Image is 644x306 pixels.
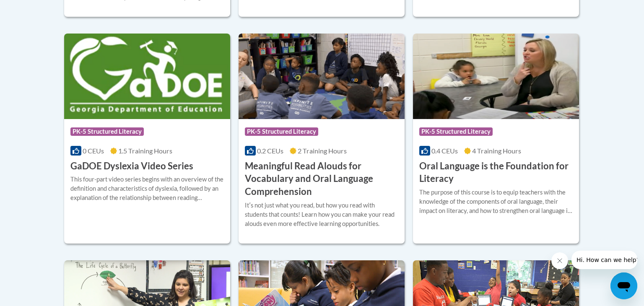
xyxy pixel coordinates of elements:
[245,160,398,198] h3: Meaningful Read Alouds for Vocabulary and Oral Language Comprehension
[64,34,230,119] img: Course Logo
[257,147,283,155] span: 0.2 CEUs
[571,251,637,269] iframe: Message from company
[419,160,573,186] h3: Oral Language is the Foundation for Literacy
[419,127,493,136] span: PK-5 Structured Literacy
[551,252,568,269] iframe: Close message
[245,127,318,136] span: PK-5 Structured Literacy
[298,147,347,155] span: 2 Training Hours
[239,34,405,244] a: Course LogoPK-5 Structured Literacy0.2 CEUs2 Training Hours Meaningful Read Alouds for Vocabulary...
[472,147,521,155] span: 4 Training Hours
[431,147,458,155] span: 0.4 CEUs
[64,34,230,244] a: Course LogoPK-5 Structured Literacy0 CEUs1.5 Training Hours GaDOE Dyslexia Video SeriesThis four-...
[413,34,579,119] img: Course Logo
[83,147,104,155] span: 0 CEUs
[610,272,637,299] iframe: Button to launch messaging window
[70,127,144,136] span: PK-5 Structured Literacy
[70,175,224,202] div: This four-part video series begins with an overview of the definition and characteristics of dysl...
[419,188,573,215] div: The purpose of this course is to equip teachers with the knowledge of the components of oral lang...
[5,6,68,13] span: Hi. How can we help?
[413,34,579,244] a: Course LogoPK-5 Structured Literacy0.4 CEUs4 Training Hours Oral Language is the Foundation for L...
[245,201,398,228] div: Itʹs not just what you read, but how you read with students that counts! Learn how you can make y...
[239,34,405,119] img: Course Logo
[70,160,193,173] h3: GaDOE Dyslexia Video Series
[118,147,172,155] span: 1.5 Training Hours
